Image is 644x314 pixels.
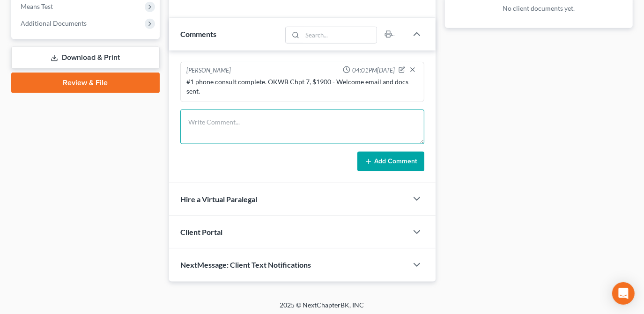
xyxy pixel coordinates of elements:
[180,195,257,204] span: Hire a Virtual Paralegal
[186,77,418,96] div: #1 phone consult complete. OKWB Chpt 7, $1900 - Welcome email and docs sent.
[21,2,53,10] span: Means Test
[357,152,424,171] button: Add Comment
[21,19,87,27] span: Additional Documents
[303,27,377,43] input: Search...
[180,29,216,38] span: Comments
[11,73,160,93] a: Review & File
[180,260,311,269] span: NextMessage: Client Text Notifications
[11,47,160,69] a: Download & Print
[186,66,231,75] div: [PERSON_NAME]
[180,227,222,236] span: Client Portal
[612,282,635,305] div: Open Intercom Messenger
[452,4,625,13] p: No client documents yet.
[352,66,395,75] span: 04:01PM[DATE]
